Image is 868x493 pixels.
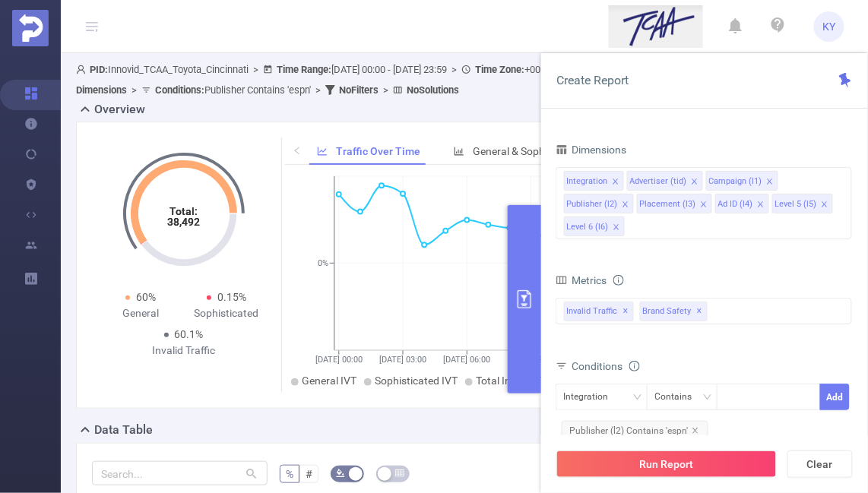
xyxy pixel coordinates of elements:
i: icon: bar-chart [454,146,464,156]
i: icon: table [395,469,404,478]
div: Integration [567,172,608,191]
i: icon: bg-colors [336,469,345,478]
input: Search... [92,461,268,485]
span: Traffic Over Time [336,145,420,157]
span: > [249,64,263,75]
tspan: 0% [318,259,328,269]
i: icon: close [766,178,774,187]
span: > [447,64,461,75]
b: Time Range: [277,64,331,75]
i: icon: close [692,427,699,435]
div: Invalid Traffic [141,343,227,359]
span: > [311,84,325,96]
span: Invalid Traffic [564,302,634,321]
div: Advertiser (tid) [630,172,687,191]
div: Sophisticated [184,305,270,321]
span: 60.1% [175,328,204,340]
span: ✕ [623,302,629,321]
i: icon: close [612,178,619,187]
i: icon: close [757,201,765,210]
i: icon: down [633,393,642,403]
li: Advertiser (tid) [627,171,703,191]
span: General IVT [302,374,356,387]
div: Publisher (l2) [567,194,618,214]
span: Conditions [572,360,640,372]
i: icon: user [76,65,90,74]
div: Ad ID (l4) [718,194,753,214]
div: Contains [655,384,703,409]
i: icon: line-chart [317,146,328,156]
b: Time Zone: [475,64,524,75]
div: Level 5 (l5) [775,194,817,214]
div: General [98,305,184,321]
div: Placement (l3) [640,194,696,214]
h2: Overview [94,100,145,119]
i: icon: close [821,201,828,210]
tspan: 38,492 [167,216,200,228]
span: # [306,468,312,480]
tspan: [DATE] 06:00 [444,355,491,365]
h2: Data Table [94,421,153,439]
li: Placement (l3) [637,194,712,213]
i: icon: close [691,178,699,187]
button: Add [820,384,850,410]
i: icon: close [700,201,708,210]
span: 0.15% [217,291,246,303]
b: Conditions : [155,84,204,96]
tspan: [DATE] 00:00 [315,355,363,365]
span: Create Report [556,73,629,87]
tspan: [DATE] 03:00 [379,355,426,365]
span: 60% [136,291,156,303]
span: General & Sophisticated IVT by Category [473,145,663,157]
span: ✕ [697,302,703,321]
span: Total Invalid Traffic [476,374,565,387]
li: Publisher (l2) [564,194,634,213]
span: > [127,84,141,96]
li: Ad ID (l4) [715,194,769,213]
li: Level 6 (l6) [564,216,625,236]
img: Protected Media [12,10,49,46]
span: KY [823,11,836,42]
div: Integration [564,384,619,409]
button: Clear [787,450,853,478]
i: icon: left [293,146,302,155]
span: Innovid_TCAA_Toyota_Cincinnati [DATE] 00:00 - [DATE] 23:59 +00:00 [76,64,737,96]
li: Integration [564,171,624,191]
span: Brand Safety [640,302,708,321]
span: Publisher Contains 'espn' [155,84,311,96]
i: icon: close [622,201,629,210]
button: Run Report [556,450,777,478]
span: > [379,84,393,96]
li: Level 5 (l5) [772,194,833,213]
span: Sophisticated IVT [375,374,458,387]
div: Campaign (l1) [709,172,762,191]
span: Metrics [556,274,607,286]
div: Level 6 (l6) [567,217,609,237]
b: PID: [90,64,108,75]
i: icon: down [703,393,712,403]
i: icon: close [613,223,620,232]
b: No Solutions [407,84,459,96]
i: icon: info-circle [613,275,624,286]
tspan: Total: [169,205,198,217]
i: icon: info-circle [629,361,640,371]
li: Campaign (l1) [706,171,778,191]
b: No Filters [339,84,379,96]
span: % [286,468,293,480]
span: Publisher (l2) Contains 'espn' [562,421,708,441]
span: Dimensions [556,144,627,156]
